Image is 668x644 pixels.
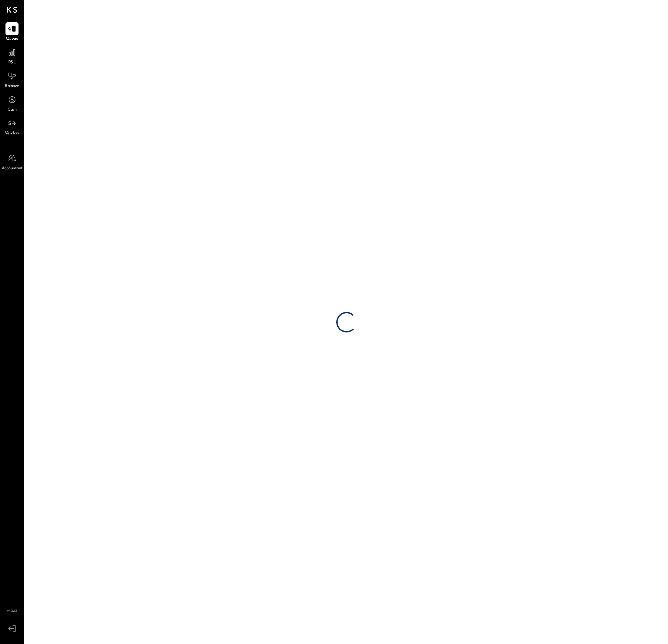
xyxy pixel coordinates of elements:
span: Queue [6,36,19,42]
span: P&L [8,60,16,66]
a: Vendors [0,117,24,137]
span: Accountant [2,166,23,172]
a: P&L [0,46,24,66]
span: Balance [5,83,19,89]
span: Vendors [5,131,20,137]
a: Queue [0,22,24,42]
a: Accountant [0,152,24,172]
span: Cash [8,107,16,113]
a: Cash [0,93,24,113]
a: Balance [0,70,24,89]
